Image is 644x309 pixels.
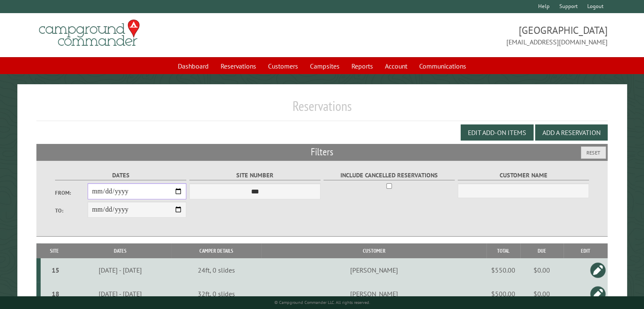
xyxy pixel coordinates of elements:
[55,171,187,180] label: Dates
[414,58,471,74] a: Communications
[486,258,520,282] td: $550.00
[520,258,564,282] td: $0.00
[380,58,412,74] a: Account
[461,124,533,141] button: Edit Add-on Items
[55,189,88,197] label: From:
[41,243,69,258] th: Site
[70,290,170,298] div: [DATE] - [DATE]
[323,171,455,180] label: Include Cancelled Reservations
[216,58,261,74] a: Reservations
[44,290,67,298] div: 18
[171,243,261,258] th: Camper Details
[458,171,589,180] label: Customer Name
[171,282,261,306] td: 32ft, 0 slides
[486,243,520,258] th: Total
[520,282,564,306] td: $0.00
[171,258,261,282] td: 24ft, 0 slides
[261,258,486,282] td: [PERSON_NAME]
[55,207,88,215] label: To:
[36,144,608,160] h2: Filters
[346,58,378,74] a: Reports
[274,300,370,305] small: © Campground Commander LLC. All rights reserved.
[564,243,608,258] th: Edit
[44,266,67,274] div: 15
[36,98,608,121] h1: Reservations
[173,58,214,74] a: Dashboard
[263,58,303,74] a: Customers
[322,23,608,47] span: [GEOGRAPHIC_DATA] [EMAIL_ADDRESS][DOMAIN_NAME]
[486,282,520,306] td: $500.00
[535,124,608,141] button: Add a Reservation
[36,17,142,50] img: Campground Commander
[189,171,321,180] label: Site Number
[261,243,486,258] th: Customer
[305,58,345,74] a: Campsites
[261,282,486,306] td: [PERSON_NAME]
[520,243,564,258] th: Due
[581,146,606,159] button: Reset
[69,243,172,258] th: Dates
[70,266,170,274] div: [DATE] - [DATE]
